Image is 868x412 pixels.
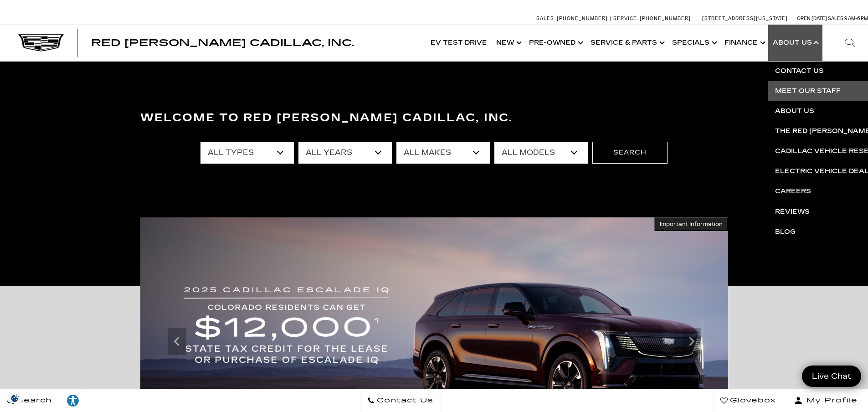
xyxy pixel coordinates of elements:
[668,25,720,61] a: Specials
[536,15,555,21] span: Sales:
[683,328,701,355] div: Next
[828,15,844,21] span: Sales:
[524,25,586,61] a: Pre-Owned
[702,15,788,21] a: [STREET_ADDRESS][US_STATE]
[492,25,524,61] a: New
[426,25,492,61] a: EV Test Drive
[802,366,861,387] a: Live Chat
[783,389,868,412] button: Open user profile menu
[59,389,87,412] a: Explore your accessibility options
[654,217,728,231] button: Important Information
[660,221,723,228] span: Important Information
[494,142,588,164] select: Filter by model
[168,328,186,355] div: Previous
[18,34,64,51] img: Cadillac Dark Logo with Cadillac White Text
[768,25,822,61] a: About Us
[797,15,827,21] span: Open [DATE]
[807,371,856,381] span: Live Chat
[360,389,441,412] a: Contact Us
[613,15,638,21] span: Service:
[844,15,868,21] span: 9 AM-6 PM
[713,389,783,412] a: Glovebox
[592,142,668,164] button: Search
[720,25,768,61] a: Finance
[5,393,26,403] section: Click to Open Cookie Consent Modal
[91,38,354,47] a: Red [PERSON_NAME] Cadillac, Inc.
[200,142,294,164] select: Filter by type
[375,394,433,407] span: Contact Us
[803,394,858,407] span: My Profile
[298,142,392,164] select: Filter by year
[728,394,776,407] span: Glovebox
[59,394,87,407] div: Explore your accessibility options
[640,15,691,21] span: [PHONE_NUMBER]
[91,37,354,48] span: Red [PERSON_NAME] Cadillac, Inc.
[14,394,52,407] span: Search
[610,16,693,21] a: Service: [PHONE_NUMBER]
[536,16,610,21] a: Sales: [PHONE_NUMBER]
[557,15,608,21] span: [PHONE_NUMBER]
[586,25,668,61] a: Service & Parts
[5,393,26,403] img: Opt-Out Icon
[396,142,490,164] select: Filter by make
[140,109,728,127] h3: Welcome to Red [PERSON_NAME] Cadillac, Inc.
